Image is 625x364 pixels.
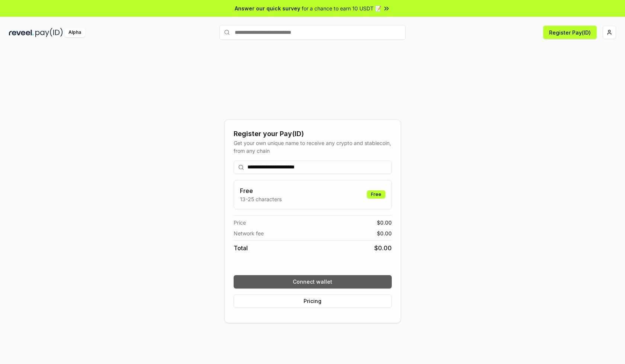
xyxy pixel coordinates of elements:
span: $ 0.00 [374,244,392,252]
span: Answer our quick survey [235,4,300,12]
p: 13-25 characters [240,195,282,203]
button: Pricing [234,294,392,308]
div: Free [367,190,385,199]
span: Network fee [234,229,264,237]
button: Register Pay(ID) [543,26,597,39]
h3: Free [240,186,282,195]
span: $ 0.00 [377,229,392,237]
div: Register your Pay(ID) [234,129,392,139]
span: Price [234,219,246,226]
img: reveel_dark [9,28,34,37]
span: for a chance to earn 10 USDT 📝 [302,4,381,12]
button: Connect wallet [234,275,392,289]
div: Get your own unique name to receive any crypto and stablecoin, from any chain [234,139,392,155]
div: Alpha [64,28,85,37]
span: Total [234,244,248,252]
img: pay_id [35,28,63,37]
span: $ 0.00 [377,219,392,226]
